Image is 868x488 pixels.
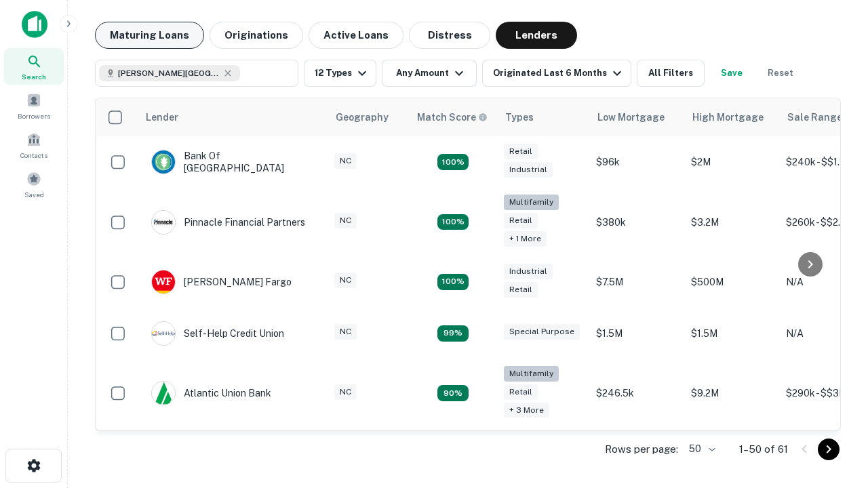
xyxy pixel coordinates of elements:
[589,256,684,308] td: $7.5M
[493,65,625,81] div: Originated Last 6 Months
[4,48,64,85] a: Search
[504,195,559,210] div: Multifamily
[152,270,175,293] img: picture
[334,272,357,288] div: NC
[504,384,538,400] div: Retail
[504,282,538,298] div: Retail
[382,60,477,87] button: Any Amount
[684,136,779,188] td: $2M
[304,60,376,87] button: 12 Types
[504,366,559,382] div: Multifamily
[437,274,469,290] div: Matching Properties: 14, hasApolloMatch: undefined
[4,87,64,124] a: Borrowers
[505,109,534,125] div: Types
[437,385,469,401] div: Matching Properties: 10, hasApolloMatch: undefined
[504,231,547,247] div: + 1 more
[759,60,802,87] button: Reset
[597,109,665,125] div: Low Mortgage
[152,322,175,345] img: picture
[20,150,47,161] span: Contacts
[138,98,328,136] th: Lender
[504,324,580,340] div: Special Purpose
[328,98,409,136] th: Geography
[151,150,314,174] div: Bank Of [GEOGRAPHIC_DATA]
[589,188,684,256] td: $380k
[18,110,50,121] span: Borrowers
[710,60,753,87] button: Save your search to get updates of matches that match your search criteria.
[417,110,485,125] h6: Match Score
[504,144,538,159] div: Retail
[152,382,175,405] img: picture
[334,213,357,228] div: NC
[482,60,631,87] button: Originated Last 6 Months
[22,11,47,38] img: capitalize-icon.png
[684,308,779,359] td: $1.5M
[309,22,403,49] button: Active Loans
[589,136,684,188] td: $96k
[334,153,357,169] div: NC
[684,359,779,428] td: $9.2M
[437,325,469,342] div: Matching Properties: 11, hasApolloMatch: undefined
[684,188,779,256] td: $3.2M
[437,214,469,230] div: Matching Properties: 20, hasApolloMatch: undefined
[95,22,204,49] button: Maturing Loans
[334,324,357,340] div: NC
[637,60,705,87] button: All Filters
[22,71,46,82] span: Search
[417,110,488,125] div: Capitalize uses an advanced AI algorithm to match your search with the best lender. The match sco...
[210,22,303,49] button: Originations
[589,359,684,428] td: $246.5k
[4,166,64,203] a: Saved
[692,109,764,125] div: High Mortgage
[146,109,178,125] div: Lender
[24,189,44,200] span: Saved
[409,22,490,49] button: Distress
[152,211,175,234] img: picture
[787,109,842,125] div: Sale Range
[504,162,553,178] div: Industrial
[437,154,469,170] div: Matching Properties: 15, hasApolloMatch: undefined
[409,98,497,136] th: Capitalize uses an advanced AI algorithm to match your search with the best lender. The match sco...
[504,264,553,279] div: Industrial
[684,439,717,459] div: 50
[152,150,175,174] img: picture
[151,381,271,405] div: Atlantic Union Bank
[605,441,678,457] p: Rows per page:
[334,384,357,400] div: NC
[739,441,788,457] p: 1–50 of 61
[336,109,389,125] div: Geography
[496,22,577,49] button: Lenders
[504,403,549,418] div: + 3 more
[684,256,779,308] td: $500M
[589,98,684,136] th: Low Mortgage
[504,213,538,228] div: Retail
[151,270,292,294] div: [PERSON_NAME] Fargo
[589,308,684,359] td: $1.5M
[818,439,840,460] button: Go to next page
[4,127,64,163] a: Contacts
[497,98,589,136] th: Types
[151,321,284,346] div: Self-help Credit Union
[151,210,305,235] div: Pinnacle Financial Partners
[118,67,220,79] span: [PERSON_NAME][GEOGRAPHIC_DATA], [GEOGRAPHIC_DATA]
[800,336,868,401] iframe: Chat Widget
[684,98,779,136] th: High Mortgage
